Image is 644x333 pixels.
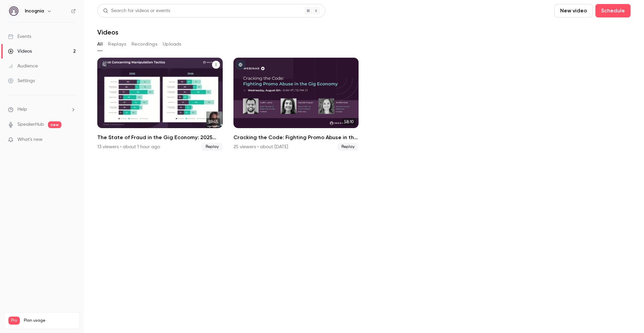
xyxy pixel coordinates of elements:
[17,106,27,113] span: Help
[103,7,170,14] div: Search for videos or events
[17,136,43,143] span: What's new
[595,4,631,17] button: Schedule
[8,317,20,325] span: Pro
[97,133,223,142] h2: The State of Fraud in the Gig Economy: 2025 Survey Results
[206,118,220,125] span: 59:45
[236,60,245,69] button: published
[25,8,44,14] h6: Incognia
[97,58,223,151] a: 59:45The State of Fraud in the Gig Economy: 2025 Survey Results13 viewers • about 1 hour agoReplay
[233,58,359,151] a: 58:10Cracking the Code: Fighting Promo Abuse in the Gig Economy25 viewers • about [DATE]Replay
[68,137,76,143] iframe: Noticeable Trigger
[97,28,118,36] h1: Videos
[100,60,109,69] button: unpublished
[8,6,19,16] img: Incognia
[337,143,359,151] span: Replay
[8,77,35,84] div: Settings
[342,118,356,125] span: 58:10
[8,63,38,69] div: Audience
[8,106,76,113] li: help-dropdown-opener
[97,4,631,329] section: Videos
[48,121,61,128] span: new
[24,318,75,323] span: Plan usage
[163,39,181,50] button: Uploads
[97,144,160,150] div: 13 viewers • about 1 hour ago
[233,58,359,151] li: Cracking the Code: Fighting Promo Abuse in the Gig Economy
[97,58,223,151] li: The State of Fraud in the Gig Economy: 2025 Survey Results
[202,143,223,151] span: Replay
[97,58,631,151] ul: Videos
[233,144,288,150] div: 25 viewers • about [DATE]
[108,39,126,50] button: Replays
[131,39,157,50] button: Recordings
[17,121,44,128] a: SpeakerHub
[8,33,31,40] div: Events
[97,39,103,50] button: All
[8,48,32,55] div: Videos
[554,4,593,17] button: New video
[233,133,359,142] h2: Cracking the Code: Fighting Promo Abuse in the Gig Economy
